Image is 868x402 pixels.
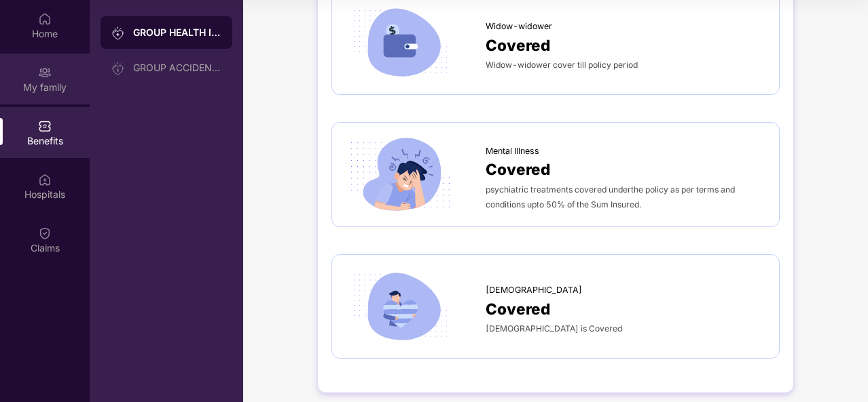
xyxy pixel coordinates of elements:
[486,20,552,33] span: Widow-widower
[486,33,550,57] span: Covered
[486,323,622,334] span: [DEMOGRAPHIC_DATA] is Covered
[346,268,456,345] img: icon
[38,119,52,133] img: svg+xml;base64,PHN2ZyBpZD0iQmVuZWZpdHMiIHhtbG5zPSJodHRwOi8vd3d3LnczLm9yZy8yMDAwL3N2ZyIgd2lkdGg9Ij...
[486,184,735,209] span: psychiatric treatments covered underthe policy as per terms and conditions upto 50% of the Sum In...
[38,66,52,79] img: svg+xml;base64,PHN2ZyB3aWR0aD0iMjAiIGhlaWdodD0iMjAiIHZpZXdCb3g9IjAgMCAyMCAyMCIgZmlsbD0ibm9uZSIgeG...
[38,226,52,240] img: svg+xml;base64,PHN2ZyBpZD0iQ2xhaW0iIHhtbG5zPSJodHRwOi8vd3d3LnczLm9yZy8yMDAwL3N2ZyIgd2lkdGg9IjIwIi...
[111,26,125,40] img: svg+xml;base64,PHN2ZyB3aWR0aD0iMjAiIGhlaWdodD0iMjAiIHZpZXdCb3g9IjAgMCAyMCAyMCIgZmlsbD0ibm9uZSIgeG...
[133,62,221,73] div: GROUP ACCIDENTAL INSURANCE
[38,173,52,186] img: svg+xml;base64,PHN2ZyBpZD0iSG9zcGl0YWxzIiB4bWxucz0iaHR0cDovL3d3dy53My5vcmcvMjAwMC9zdmciIHdpZHRoPS...
[346,136,456,213] img: icon
[486,144,539,158] span: Mental Illness
[486,297,550,321] span: Covered
[486,283,582,297] span: [DEMOGRAPHIC_DATA]
[111,62,125,75] img: svg+xml;base64,PHN2ZyB3aWR0aD0iMjAiIGhlaWdodD0iMjAiIHZpZXdCb3g9IjAgMCAyMCAyMCIgZmlsbD0ibm9uZSIgeG...
[38,12,52,26] img: svg+xml;base64,PHN2ZyBpZD0iSG9tZSIgeG1sbnM9Imh0dHA6Ly93d3cudzMub3JnLzIwMDAvc3ZnIiB3aWR0aD0iMjAiIG...
[133,26,221,39] div: GROUP HEALTH INSURANCE
[486,60,638,70] span: Widow-widower cover till policy period
[486,157,550,181] span: Covered
[346,4,456,81] img: icon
